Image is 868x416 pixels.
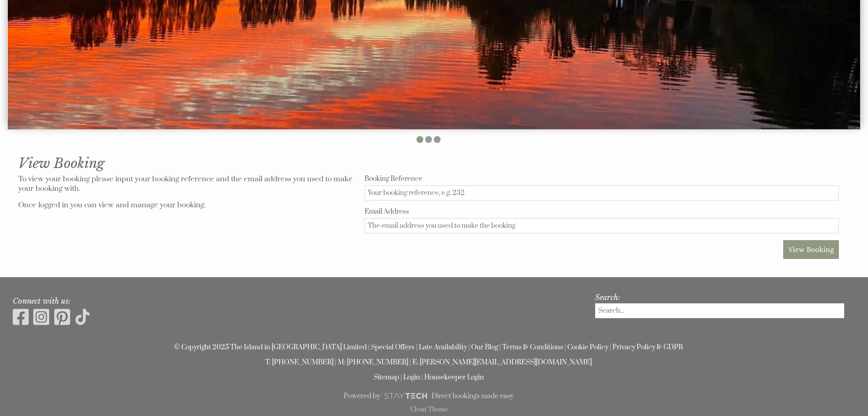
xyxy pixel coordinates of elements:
[338,358,408,367] a: M: [PHONE_NUMBER]
[595,303,845,318] input: Search...
[13,388,844,404] a: Powered byDirect bookings made easy
[18,155,839,172] h1: View Booking
[416,343,417,352] span: |
[401,373,402,382] span: |
[33,308,49,326] img: Instagram
[595,293,845,302] h3: Search:
[54,308,70,326] img: Pinterest
[368,343,370,352] span: |
[403,373,420,382] a: Login
[468,343,470,352] span: |
[18,200,354,210] p: Once logged in you can view and manage your booking.
[412,358,592,367] a: E: [PERSON_NAME][EMAIL_ADDRESS][DOMAIN_NAME]
[565,343,566,352] span: |
[384,390,427,401] img: scrumpy.png
[75,308,91,326] img: Tiktok
[365,218,839,233] input: The email address you used to make the booking
[18,174,354,194] p: To view your booking please input your booking reference and the email address you used to make y...
[13,308,29,326] img: Facebook
[612,343,683,352] a: Privacy Policy & GDPR
[13,405,844,414] p: 'Clean' Theme
[335,358,336,367] span: |
[371,343,415,352] a: Special Offers
[421,373,423,382] span: |
[13,296,578,305] h3: Connect with us:
[365,185,839,200] input: Your booking reference, e.g. 232
[471,343,498,352] a: Our Blog
[365,174,839,183] label: Booking Reference
[374,373,399,382] a: Sitemap
[783,240,839,259] button: View Booking
[365,207,839,216] label: Email Address
[424,373,484,382] a: Housekeeper Login
[610,343,611,352] span: |
[419,343,467,352] a: Late Availability
[788,245,834,254] span: View Booking
[567,343,608,352] a: Cookie Policy
[410,358,411,367] span: |
[265,358,334,367] a: T: [PHONE_NUMBER]
[499,343,501,352] span: |
[174,343,367,352] a: © Copyright 2025 The Island in [GEOGRAPHIC_DATA] Limited
[502,343,563,352] a: Terms & Conditions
